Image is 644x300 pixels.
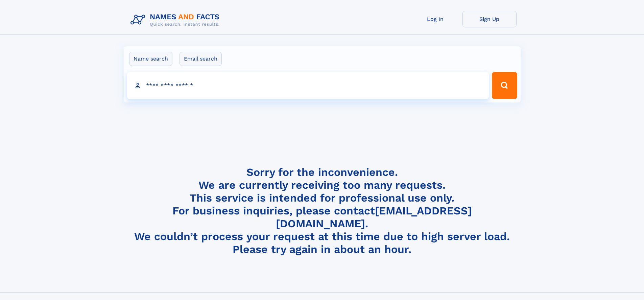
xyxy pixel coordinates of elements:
[128,11,225,29] img: Logo Names and Facts
[462,11,517,27] a: Sign Up
[127,72,489,99] input: search input
[128,166,517,256] h4: Sorry for the inconvenience. We are currently receiving too many requests. This service is intend...
[408,11,462,27] a: Log In
[492,72,517,99] button: Search Button
[180,52,222,66] label: Email search
[129,52,172,66] label: Name search
[276,204,472,230] a: [EMAIL_ADDRESS][DOMAIN_NAME]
